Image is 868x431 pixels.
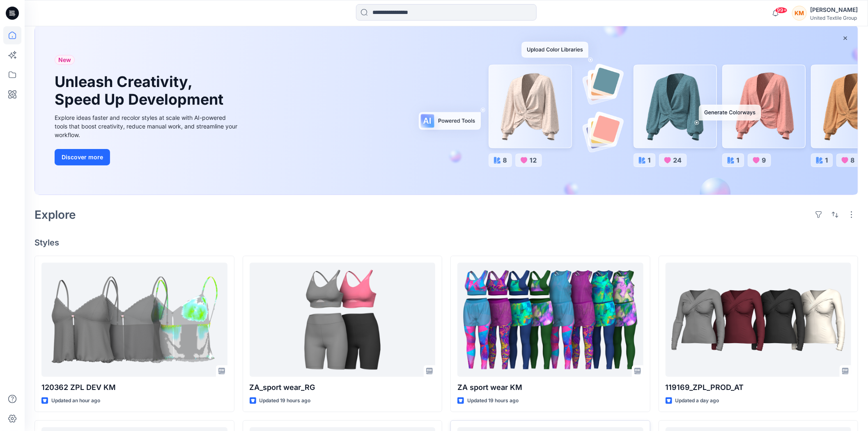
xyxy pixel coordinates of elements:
[810,5,858,15] div: [PERSON_NAME]
[467,397,519,405] p: Updated 19 hours ago
[666,382,852,393] p: 119169_ZPL_PROD_AT
[250,263,436,377] a: ZA_sport wear_RG
[810,15,858,21] div: United Textile Group
[457,263,643,377] a: ZA sport wear KM
[34,208,76,221] h2: Explore
[675,397,719,405] p: Updated a day ago
[58,55,71,65] span: New
[55,113,239,139] div: Explore ideas faster and recolor styles at scale with AI-powered tools that boost creativity, red...
[34,238,858,248] h4: Styles
[259,397,311,405] p: Updated 19 hours ago
[250,382,436,393] p: ZA_sport wear_RG
[41,263,227,377] a: 120362 ZPL DEV KM
[51,397,100,405] p: Updated an hour ago
[55,149,239,165] a: Discover more
[775,7,788,14] span: 99+
[41,382,227,393] p: 120362 ZPL DEV KM
[666,263,852,377] a: 119169_ZPL_PROD_AT
[55,73,227,108] h1: Unleash Creativity, Speed Up Development
[457,382,643,393] p: ZA sport wear KM
[55,149,110,165] button: Discover more
[792,6,807,21] div: KM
